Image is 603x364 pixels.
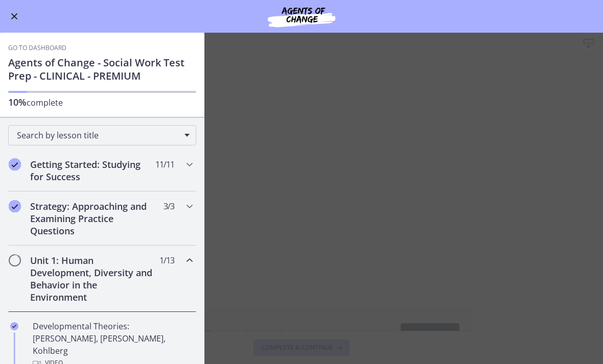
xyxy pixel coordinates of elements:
img: Agents of Change [240,4,363,29]
h1: Agents of Change - Social Work Test Prep - CLINICAL - PREMIUM [8,56,196,83]
a: Go to Dashboard [8,44,66,52]
i: Completed [9,158,21,171]
span: 11 / 11 [155,158,174,171]
div: Search by lesson title [8,125,196,145]
i: Completed [9,200,21,212]
span: 10% [8,96,27,108]
span: Search by lesson title [17,130,179,141]
h2: Unit 1: Human Development, Diversity and Behavior in the Environment [30,254,155,303]
button: Enable menu [8,10,20,22]
i: Completed [10,322,18,330]
span: 3 / 3 [164,200,174,212]
h2: Strategy: Approaching and Examining Practice Questions [30,200,155,237]
span: 1 / 13 [159,254,174,266]
p: complete [8,96,196,109]
h2: Getting Started: Studying for Success [30,158,155,183]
